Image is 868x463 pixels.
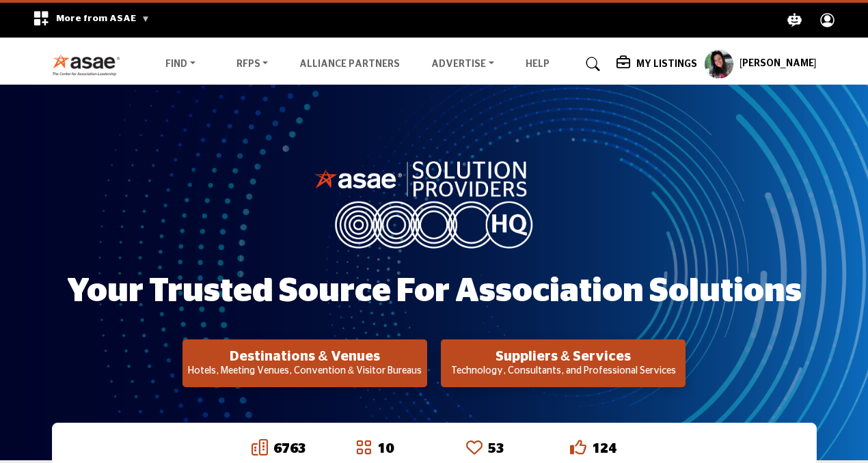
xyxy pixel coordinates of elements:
div: My Listings [616,56,697,72]
a: Go to Featured [355,439,372,458]
a: 6763 [273,442,306,455]
a: Advertise [422,55,504,74]
h5: [PERSON_NAME] [740,57,817,71]
h5: My Listings [636,58,697,70]
img: Site Logo [52,53,128,76]
a: 124 [592,442,616,455]
div: More from ASAE [24,3,159,38]
p: Technology, Consultants, and Professional Services [445,365,681,378]
i: Go to Liked [570,439,586,455]
button: Show hide supplier dropdown [704,49,734,79]
button: Suppliers & Services Technology, Consultants, and Professional Services [441,339,686,387]
button: Destinations & Venues Hotels, Meeting Venues, Convention & Visitor Bureaus [182,339,427,387]
h2: Destinations & Venues [187,348,423,365]
a: Go to Recommended [466,439,483,458]
a: Search [573,53,609,75]
img: image [314,158,554,248]
span: More from ASAE [56,14,150,23]
a: Find [156,55,205,74]
a: 53 [488,442,504,455]
h2: Suppliers & Services [445,348,681,365]
p: Hotels, Meeting Venues, Convention & Visitor Bureaus [187,365,423,378]
a: Help [526,59,550,69]
a: 10 [377,442,394,455]
h1: Your Trusted Source for Association Solutions [67,270,802,313]
a: RFPs [227,55,278,74]
a: Alliance Partners [299,59,400,69]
